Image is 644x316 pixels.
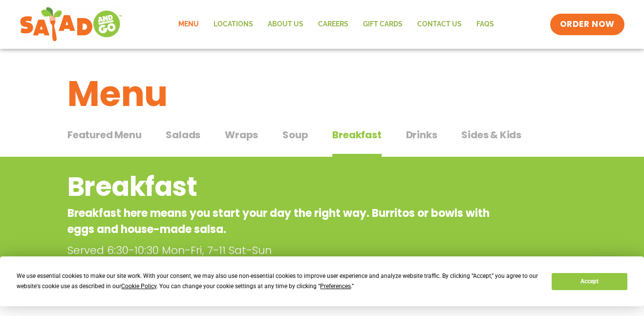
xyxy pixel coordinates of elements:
h1: Menu [67,67,577,120]
nav: Menu [171,13,501,36]
span: Breakfast [332,127,381,142]
span: Featured Menu [67,127,141,142]
h2: Breakfast [67,167,498,207]
span: Preferences [320,283,351,290]
a: Locations [206,13,260,36]
img: new-SAG-logo-768×292 [20,5,123,44]
a: Contact Us [410,13,469,36]
a: GIFT CARDS [356,13,410,36]
a: FAQs [469,13,501,36]
span: ORDER NOW [560,19,615,30]
div: We use essential cookies to make our site work. With your consent, we may also use non-essential ... [17,271,540,292]
span: Wraps [225,127,258,142]
a: Careers [311,13,356,36]
button: Accept [552,273,627,290]
p: Served 6:30-10:30 Mon-Fri, 7-11 Sat-Sun [67,242,502,258]
span: Drinks [406,127,437,142]
span: Cookie Policy [121,283,156,290]
span: Salads [166,127,200,142]
div: Tabbed content [67,124,577,157]
span: Soup [282,127,308,142]
p: Breakfast here means you start your day the right way. Burritos or bowls with eggs and house-made... [67,205,498,237]
a: Menu [171,13,206,36]
span: Sides & Kids [461,127,521,142]
a: ORDER NOW [550,14,624,35]
a: About Us [260,13,311,36]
